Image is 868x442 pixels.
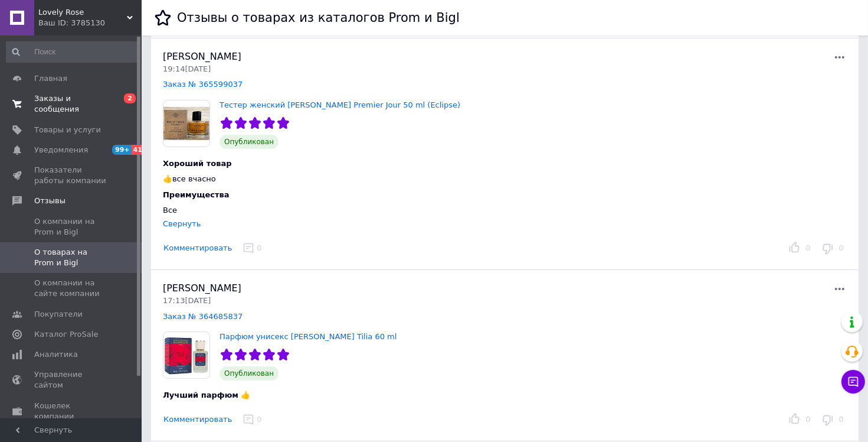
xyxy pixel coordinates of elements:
[163,190,230,199] span: Преимущества
[34,247,109,268] span: О товарах на Prom и Bigl
[163,296,211,305] span: 17:13[DATE]
[177,11,460,25] h1: Отзывы о товарах из каталогов Prom и Bigl
[38,7,127,18] span: Lovely Rose
[163,205,612,216] div: Все
[163,80,243,89] a: Заказ № 365599037
[163,159,232,168] span: Хороший товар
[163,312,243,321] a: Заказ № 364685837
[6,41,139,63] input: Поиск
[163,219,201,228] div: Свернуть
[34,349,78,360] span: Аналитика
[220,100,460,109] a: Тестер женский [PERSON_NAME] Premier Jour 50 ml (Eclipse)
[34,216,109,238] span: О компании на Prom и Bigl
[34,73,67,84] span: Главная
[163,414,232,426] button: Комментировать
[112,145,132,155] span: 99+
[220,366,279,381] span: Опубликован
[34,309,83,320] span: Покупатели
[34,165,109,186] span: Показатели работы компании
[34,369,109,391] span: Управление сайтом
[163,391,251,399] span: Лучший парфюм 👍
[220,332,397,341] a: Парфюм унисекс [PERSON_NAME] Tilia 60 ml
[132,145,145,155] span: 41
[38,18,142,28] div: Ваш ID: 3785130
[841,370,865,394] button: Чат с покупателем
[163,242,232,255] button: Комментировать
[163,100,209,147] img: Тестер женский Nina Ricci Premier Jour 50 ml (Eclipse)
[124,93,136,103] span: 2
[163,282,241,294] span: [PERSON_NAME]
[34,329,98,340] span: Каталог ProSale
[34,145,88,155] span: Уведомления
[34,196,65,206] span: Отзывы
[163,332,209,378] img: Парфюм унисекс Marc-Antoine Barrois Tilia 60 ml
[163,64,211,73] span: 19:14[DATE]
[163,51,241,62] span: [PERSON_NAME]
[34,125,101,135] span: Товары и услуги
[34,93,109,115] span: Заказы и сообщения
[220,135,279,149] span: Опубликован
[34,278,109,299] span: О компании на сайте компании
[163,174,216,183] span: 👍все вчасно
[34,401,109,422] span: Кошелек компании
